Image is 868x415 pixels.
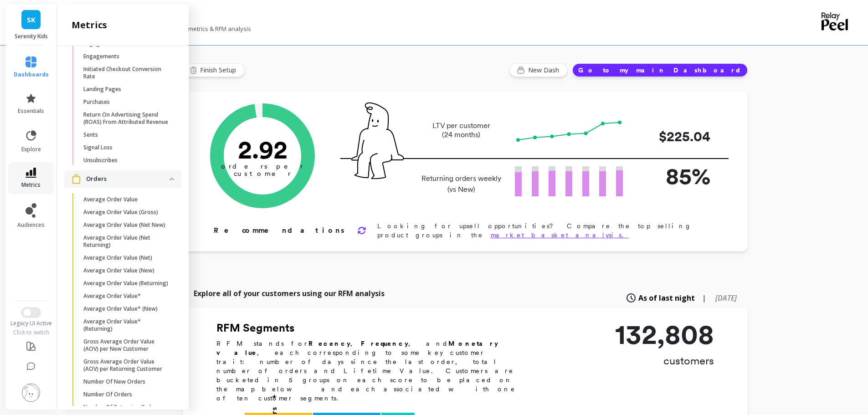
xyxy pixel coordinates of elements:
p: Engagements [83,53,119,60]
div: Click to switch [5,329,58,336]
p: Purchases [83,98,110,106]
p: Return On Advertising Spend (ROAS) From Attributed Revenue [83,111,170,126]
span: explore [21,146,41,153]
p: Average Order Value [83,196,138,203]
p: $225.04 [637,126,710,147]
button: New Dash [509,63,568,77]
p: LTV per customer (24 months) [419,121,504,139]
span: audiences [17,221,45,229]
p: Number Of Orders [83,391,132,398]
p: Explore all of your customers using our RFM analysis [194,288,385,299]
p: Average Order Value (Returning) [83,280,168,287]
h2: RFM Segments [216,321,526,335]
p: Average Order Value (Gross) [83,209,158,216]
span: Finish Setup [200,66,239,75]
p: Recommendations [214,225,346,236]
p: Sents [83,131,98,138]
p: Serenity Kids [15,33,48,40]
tspan: customer [233,169,291,178]
img: down caret icon [169,178,174,180]
img: profile picture [22,384,40,402]
p: Average Order Value* (New) [83,305,158,313]
p: Initiated Checkout Conversion Rate [83,66,170,80]
button: Switch to New UI [21,307,41,318]
p: Returning orders weekly (vs New) [419,173,504,195]
span: | [702,292,706,303]
span: metrics [21,181,41,189]
p: Average Order Value (New) [83,267,154,274]
span: essentials [18,108,44,115]
span: New Dash [528,66,562,75]
img: pal seatted on line [351,102,404,179]
tspan: orders per [221,162,304,170]
p: Landing Pages [83,86,121,93]
b: Recency [308,340,350,347]
h2: metrics [72,19,107,31]
p: Orders [86,174,169,184]
p: Looking for upsell opportunities? Compare the top selling product groups in the [377,221,719,240]
div: Legacy UI Active [5,320,58,327]
span: As of last night [638,292,695,303]
p: Average Order Value* [83,292,141,300]
span: SK [27,15,36,25]
span: [DATE] [715,293,737,303]
text: 2.92 [237,134,287,164]
p: Average Order Value (Net) [83,254,152,261]
p: customers [615,354,714,368]
p: Unsubscribes [83,157,118,164]
p: RFM stands for , , and , each corresponding to some key customer trait: number of days since the ... [216,339,526,403]
button: Go to my main Dashboard [572,63,748,77]
p: Gross Average Order Value (AOV) per New Customer [83,338,170,353]
p: Average Order Value* (Returning) [83,318,170,333]
p: Signal Loss [83,144,113,151]
button: Finish Setup [183,63,245,77]
p: Average Order Value (Net Returning) [83,234,170,249]
img: navigation item icon [72,174,81,184]
span: dashboards [14,71,49,78]
b: Frequency [361,340,408,347]
p: Average Order Value (Net New) [83,221,165,229]
p: 132,808 [615,321,714,348]
p: Gross Average Order Value (AOV) per Returning Customer [83,358,170,373]
p: 85% [637,159,710,193]
a: market basket analysis. [491,231,629,239]
p: Number Of Returning Orders [83,404,159,411]
p: Number Of New Orders [83,378,145,385]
